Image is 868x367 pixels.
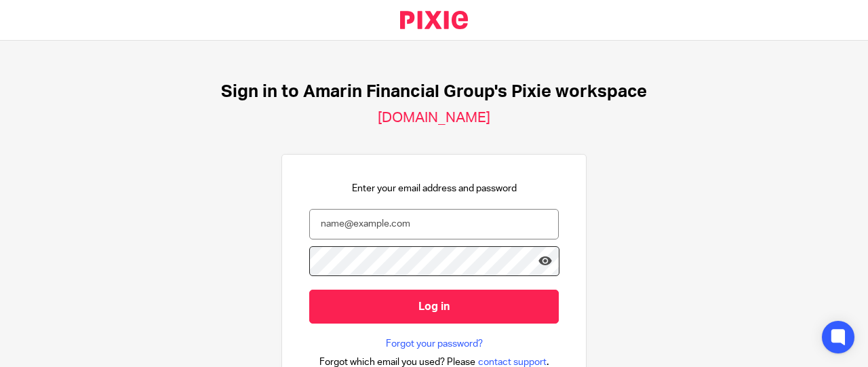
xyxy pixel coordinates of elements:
[309,209,559,239] input: name@example.com
[386,337,483,351] a: Forgot your password?
[309,290,559,323] input: Log in
[352,182,517,195] p: Enter your email address and password
[378,109,490,127] h2: [DOMAIN_NAME]
[221,81,647,102] h1: Sign in to Amarin Financial Group's Pixie workspace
